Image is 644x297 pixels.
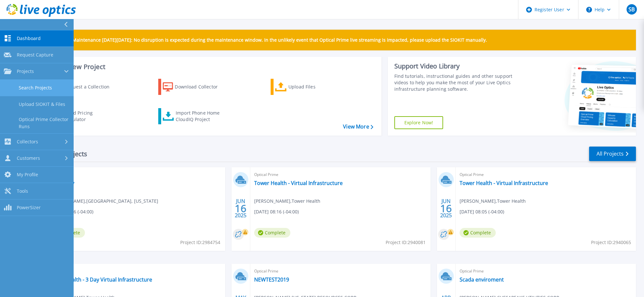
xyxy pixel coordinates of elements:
a: Tower Health - 3 Day Virtual Infrastructure [49,276,152,283]
span: Project ID: 2940081 [386,239,426,246]
span: Collectors [17,139,38,145]
span: [DATE] 08:16 (-04:00) [254,208,299,215]
span: Dashboard [17,36,41,41]
div: Support Video Library [394,62,521,70]
div: Upload Files [288,80,340,93]
a: Scada enviroment [460,276,504,283]
span: [PERSON_NAME] , Tower Health [460,198,526,205]
a: Request a Collection [46,79,118,95]
a: View More [343,124,373,130]
span: PowerSizer [17,205,41,210]
span: Complete [254,228,290,238]
a: Tower Health - Virtual Infrastructure [460,180,548,186]
span: [PERSON_NAME] , Tower Health [254,198,320,205]
a: Upload Files [271,79,343,95]
span: [PERSON_NAME] , [GEOGRAPHIC_DATA], [US_STATE] [49,198,158,205]
div: Find tutorials, instructional guides and other support videos to help you make the most of your L... [394,73,521,92]
div: Import Phone Home CloudIQ Project [176,110,226,123]
span: Optical Prime [254,268,427,275]
span: 16 [440,206,452,211]
span: Project ID: 2984754 [180,239,220,246]
span: Complete [460,228,496,238]
span: Optical Prime [49,171,221,178]
div: Download Collector [175,80,226,93]
span: 16 [235,206,246,211]
p: Scheduled Maintenance [DATE][DATE]: No disruption is expected during the maintenance window. In t... [48,37,487,43]
div: Cloud Pricing Calculator [63,110,115,123]
span: SB [628,7,635,12]
span: My Profile [17,172,38,178]
span: Optical Prime [49,268,221,275]
a: Tower Health - Virtual Infrastructure [254,180,343,186]
a: Explore Now! [394,116,443,129]
span: Project ID: 2940065 [591,239,631,246]
a: NEWTEST2019 [254,276,289,283]
h3: Start a New Project [46,63,373,70]
span: Request Capture [17,52,53,58]
div: JUN 2025 [234,197,247,220]
a: Cloud Pricing Calculator [46,108,118,124]
span: Optical Prime [460,268,632,275]
a: All Projects [589,147,636,161]
a: Pros 7 day [49,180,74,186]
div: Request a Collection [64,80,116,93]
span: Tools [17,188,28,194]
div: JUN 2025 [440,197,452,220]
span: Customers [17,155,40,161]
a: Download Collector [158,79,230,95]
span: Optical Prime [460,171,632,178]
span: Projects [17,68,34,74]
span: Optical Prime [254,171,427,178]
span: [DATE] 08:05 (-04:00) [460,208,504,215]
